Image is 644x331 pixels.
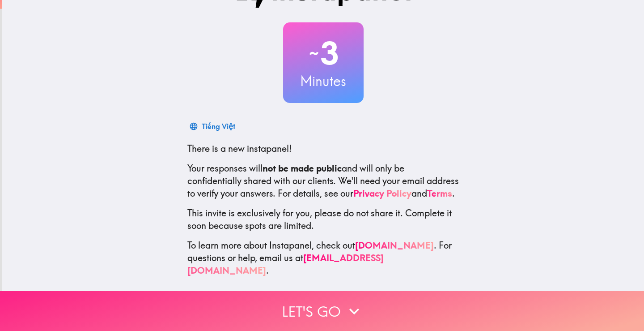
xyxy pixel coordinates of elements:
h3: Minutes [283,72,364,90]
p: This invite is exclusively for you, please do not share it. Complete it soon because spots are li... [187,207,459,232]
a: [EMAIL_ADDRESS][DOMAIN_NAME] [187,252,384,276]
span: There is a new instapanel! [187,143,292,154]
span: ~ [308,40,320,67]
a: Terms [427,188,452,199]
button: Tiếng Việt [187,117,239,135]
p: Your responses will and will only be confidentially shared with our clients. We'll need your emai... [187,162,459,200]
h2: 3 [283,35,364,72]
a: [DOMAIN_NAME] [355,240,434,251]
a: Privacy Policy [353,188,411,199]
p: To learn more about Instapanel, check out . For questions or help, email us at . [187,239,459,277]
div: Tiếng Việt [202,120,235,133]
b: not be made public [263,163,342,174]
